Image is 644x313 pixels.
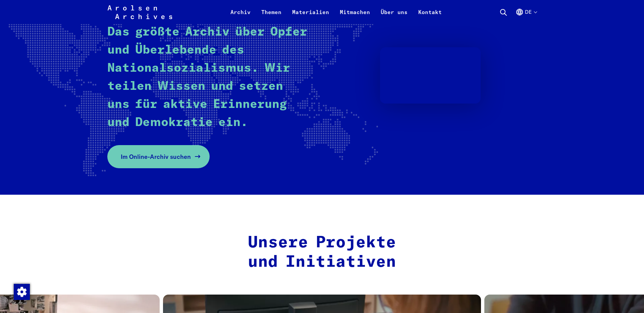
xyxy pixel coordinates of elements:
a: Über uns [375,8,413,24]
a: Kontakt [413,8,447,24]
a: Mitmachen [334,8,375,24]
button: Deutsch, Sprachauswahl [516,8,537,24]
a: Materialien [287,8,334,24]
h2: Unsere Projekte und Initiativen [180,233,464,272]
nav: Primär [225,4,447,20]
span: Im Online-Archiv suchen [121,152,191,161]
p: Das größte Archiv über Opfer und Überlebende des Nationalsozialismus. Wir teilen Wissen und setze... [107,23,310,132]
a: Themen [256,8,287,24]
a: Im Online-Archiv suchen [107,145,210,168]
a: Archiv [225,8,256,24]
img: Zustimmung ändern [14,284,30,300]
